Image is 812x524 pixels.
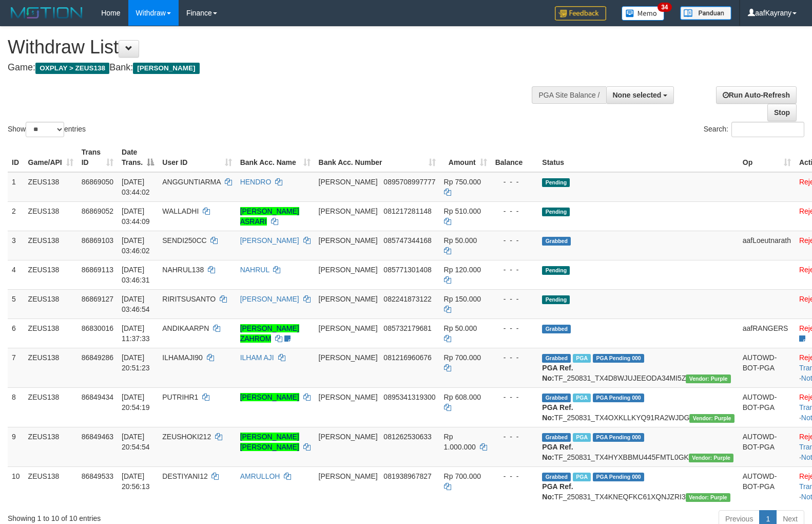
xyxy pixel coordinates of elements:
span: 86869103 [82,236,113,245]
div: - - - [495,235,534,246]
span: Pending [542,208,570,216]
span: ANDIKAARPN [162,324,209,332]
span: 86849533 [82,472,113,480]
span: Grabbed [542,325,571,333]
span: 86869113 [82,266,113,274]
span: [PERSON_NAME] [133,63,199,74]
span: [PERSON_NAME] [319,393,378,401]
div: - - - [495,294,534,304]
td: TF_250831_TX4OXKLLKYQ91RA2WJDG [538,387,738,427]
b: PGA Ref. No: [542,482,573,501]
td: ZEUS138 [24,319,78,348]
span: Pending [542,295,570,304]
span: Copy 081262530633 to clipboard [383,433,431,441]
span: Rp 120.000 [444,266,481,274]
a: [PERSON_NAME] [240,236,299,245]
span: 86849434 [82,393,113,401]
span: Pending [542,178,570,187]
span: Copy 085732179681 to clipboard [383,324,431,332]
div: Showing 1 to 10 of 10 entries [8,509,331,523]
th: Amount: activate to sort column ascending [440,143,491,172]
th: Bank Acc. Number: activate to sort column ascending [315,143,440,172]
td: ZEUS138 [24,201,78,231]
span: ILHAMAJI90 [162,353,203,362]
span: Pending [542,266,570,275]
span: PGA Pending [593,473,644,481]
span: PGA Pending [593,433,644,442]
span: [PERSON_NAME] [319,433,378,441]
div: - - - [495,206,534,216]
th: Bank Acc. Name: activate to sort column ascending [236,143,315,172]
span: [DATE] 03:44:02 [122,178,150,196]
input: Search: [731,122,804,137]
span: Rp 510.000 [444,207,481,215]
span: Rp 1.000.000 [444,433,476,451]
a: NAHRUL [240,266,269,274]
td: 5 [8,289,24,319]
td: 6 [8,319,24,348]
div: - - - [495,323,534,333]
span: OXPLAY > ZEUS138 [35,63,109,74]
a: Stop [767,104,797,121]
span: Copy 081216960676 to clipboard [383,353,431,362]
th: Balance [491,143,538,172]
span: [DATE] 20:54:19 [122,393,150,411]
td: TF_250831_TX4D8WJUJEEODA34MI5Z [538,348,738,387]
span: Rp 750.000 [444,178,481,186]
span: Rp 150.000 [444,295,481,303]
label: Show entries [8,122,86,137]
h4: Game: Bank: [8,63,531,73]
td: ZEUS138 [24,289,78,319]
b: PGA Ref. No: [542,364,573,382]
td: ZEUS138 [24,231,78,260]
span: ANGGUNTIARMA [162,178,221,186]
th: Status [538,143,738,172]
div: - - - [495,177,534,187]
span: 86830016 [82,324,113,332]
span: [PERSON_NAME] [319,207,378,215]
div: PGA Site Balance / [532,86,606,104]
td: ZEUS138 [24,466,78,506]
span: Marked by aafRornrotha [573,433,591,442]
span: Rp 700.000 [444,472,481,480]
span: [DATE] 03:46:31 [122,266,150,284]
th: Trans ID: activate to sort column ascending [78,143,118,172]
td: TF_250831_TX4HYXBBMU445FMTL0GK [538,427,738,466]
div: - - - [495,392,534,402]
span: [PERSON_NAME] [319,266,378,274]
td: ZEUS138 [24,427,78,466]
span: Grabbed [542,237,571,246]
td: 10 [8,466,24,506]
span: Copy 081217281148 to clipboard [383,207,431,215]
span: 86849463 [82,433,113,441]
b: PGA Ref. No: [542,403,573,422]
td: AUTOWD-BOT-PGA [739,387,795,427]
span: Grabbed [542,394,571,402]
span: Copy 081938967827 to clipboard [383,472,431,480]
span: Copy 085771301408 to clipboard [383,266,431,274]
a: AMRULLOH [240,472,280,480]
span: [PERSON_NAME] [319,236,378,245]
span: Rp 700.000 [444,353,481,362]
span: 86869127 [82,295,113,303]
td: 9 [8,427,24,466]
a: [PERSON_NAME] [PERSON_NAME] [240,433,299,451]
div: - - - [495,471,534,481]
th: Game/API: activate to sort column ascending [24,143,78,172]
span: ZEUSHOKI212 [162,433,211,441]
span: Copy 0895341319300 to clipboard [383,393,435,401]
a: [PERSON_NAME] [240,295,299,303]
span: [DATE] 03:44:09 [122,207,150,226]
span: [DATE] 20:54:54 [122,433,150,451]
h1: Withdraw List [8,37,531,58]
span: [PERSON_NAME] [319,178,378,186]
th: Date Trans.: activate to sort column descending [118,143,158,172]
td: ZEUS138 [24,260,78,289]
span: NAHRUL138 [162,266,204,274]
th: ID [8,143,24,172]
td: AUTOWD-BOT-PGA [739,348,795,387]
span: WALLADHI [162,207,199,215]
button: None selected [606,86,674,104]
td: ZEUS138 [24,387,78,427]
a: [PERSON_NAME] ZAHROM [240,324,299,343]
